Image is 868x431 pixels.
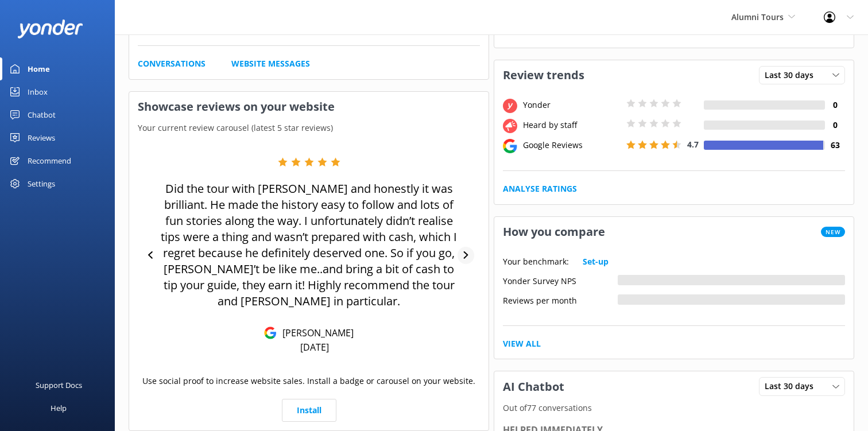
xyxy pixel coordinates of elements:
[520,99,623,111] div: Yonder
[277,327,354,339] p: [PERSON_NAME]
[494,217,614,247] h3: How you compare
[520,119,623,131] div: Heard by staff
[17,20,83,38] img: yonder-white-logo.png
[520,139,623,152] div: Google Reviews
[825,139,845,152] h4: 63
[503,294,618,305] div: Reviews per month
[28,126,55,149] div: Reviews
[129,122,489,134] p: Your current review carousel (latest 5 star reviews)
[264,327,277,339] img: Google Reviews
[503,337,541,350] a: View All
[494,402,854,414] p: Out of 77 conversations
[503,275,618,285] div: Yonder Survey NPS
[28,172,55,195] div: Settings
[142,375,475,387] p: Use social proof to increase website sales. Install a badge or carousel on your website.
[765,69,820,81] span: Last 30 days
[825,99,845,111] h4: 0
[583,255,609,268] a: Set-up
[300,341,329,354] p: [DATE]
[503,255,569,268] p: Your benchmark:
[494,372,573,402] h3: AI Chatbot
[821,227,845,237] span: New
[731,11,784,22] span: Alumni Tours
[28,149,71,172] div: Recommend
[765,380,820,393] span: Last 30 days
[825,119,845,131] h4: 0
[503,183,577,195] a: Analyse Ratings
[494,60,593,90] h3: Review trends
[129,92,489,122] h3: Showcase reviews on your website
[687,139,699,150] span: 4.7
[282,399,336,422] a: Install
[28,103,56,126] div: Chatbot
[231,57,310,70] a: Website Messages
[28,80,48,103] div: Inbox
[138,57,206,70] a: Conversations
[160,181,457,309] p: Did the tour with [PERSON_NAME] and honestly it was brilliant. He made the history easy to follow...
[51,397,67,420] div: Help
[36,374,82,397] div: Support Docs
[28,57,50,80] div: Home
